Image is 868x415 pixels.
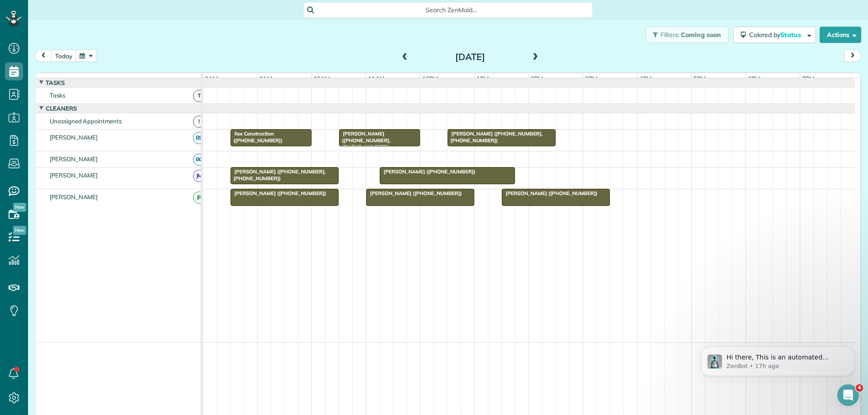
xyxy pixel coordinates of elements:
button: prev [35,50,52,62]
span: Cleaners [44,105,79,112]
span: 4pm [637,75,653,82]
iframe: Intercom notifications message [687,327,868,391]
span: [PERSON_NAME] [48,172,100,179]
span: Ilex Construction ([PHONE_NUMBER]) [230,131,283,143]
button: next [844,50,861,62]
span: 9am [258,75,274,82]
span: New [13,226,26,235]
span: New [13,203,26,212]
h2: [DATE] [414,52,527,62]
span: 2pm [529,75,545,82]
span: Status [780,31,802,39]
span: [PERSON_NAME] [48,134,100,141]
span: Unassigned Appointments [48,117,123,125]
span: BC [193,154,205,166]
span: [PERSON_NAME] ([PHONE_NUMBER], [PHONE_NUMBER]) [230,168,326,181]
span: 5pm [692,75,708,82]
button: Actions [820,27,861,43]
span: [PERSON_NAME] [48,193,100,201]
span: 10am [312,75,332,82]
span: Filters: [660,31,679,39]
span: BS [193,132,205,144]
span: [PERSON_NAME] ([PHONE_NUMBER]) [379,168,476,175]
span: 3pm [583,75,599,82]
span: JR [193,191,205,204]
span: 11am [366,75,387,82]
span: 4 [856,384,863,392]
span: ! [193,116,205,128]
span: 1pm [475,75,491,82]
span: 12pm [420,75,440,82]
span: Tasks [48,92,67,99]
span: [PERSON_NAME] ([PHONE_NUMBER]) [230,190,327,196]
span: JM [193,170,205,182]
span: 7pm [800,75,816,82]
span: 8am [203,75,220,82]
span: [PERSON_NAME] ([PHONE_NUMBER]) [366,190,462,196]
span: Coming soon [681,31,722,39]
span: Colored by [749,31,804,39]
span: T [193,90,205,102]
span: [PERSON_NAME] ([PHONE_NUMBER], [PHONE_NUMBER]) [447,131,543,143]
button: Colored byStatus [733,27,816,43]
span: 6pm [746,75,762,82]
span: [PERSON_NAME] ([PHONE_NUMBER]) [501,190,598,196]
span: [PERSON_NAME] ([PHONE_NUMBER], [PHONE_NUMBER]) [339,131,391,150]
iframe: Intercom live chat [837,384,859,406]
button: today [51,50,76,62]
span: [PERSON_NAME] [48,155,100,163]
span: Tasks [44,79,66,86]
